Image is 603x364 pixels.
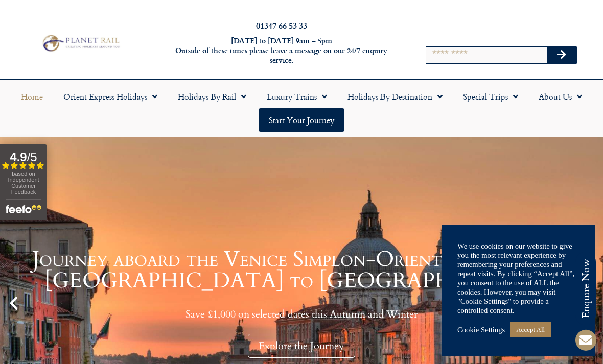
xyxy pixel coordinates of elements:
[5,295,22,312] div: Previous slide
[168,85,257,108] a: Holidays by Rail
[257,85,337,108] a: Luxury Trains
[248,334,355,358] div: Explore the Journey
[457,325,505,334] a: Cookie Settings
[11,85,53,108] a: Home
[26,308,577,321] p: Save £1,000 on selected dates this Autumn and Winter
[26,249,577,292] h1: Journey aboard the Venice Simplon-Orient-Express from [GEOGRAPHIC_DATA] to [GEOGRAPHIC_DATA]
[453,85,528,108] a: Special Trips
[259,108,344,132] a: Start your Journey
[457,241,580,315] div: We use cookies on our website to give you the most relevant experience by remembering your prefer...
[510,322,551,337] a: Accept All
[547,47,577,63] button: Search
[53,85,168,108] a: Orient Express Holidays
[5,85,598,132] nav: Menu
[256,19,307,31] a: 01347 66 53 33
[528,85,592,108] a: About Us
[164,36,400,65] h6: [DATE] to [DATE] 9am – 5pm Outside of these times please leave a message on our 24/7 enquiry serv...
[39,33,121,53] img: Planet Rail Train Holidays Logo
[337,85,453,108] a: Holidays by Destination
